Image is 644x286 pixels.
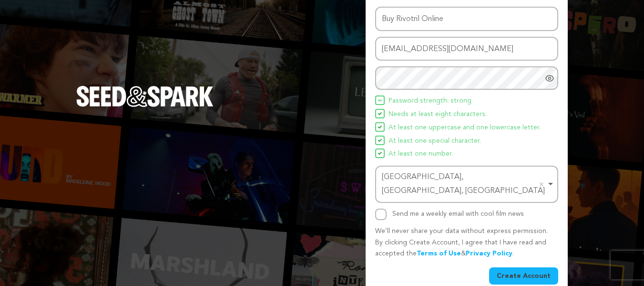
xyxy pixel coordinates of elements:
a: Seed&Spark Homepage [76,86,214,126]
input: Email address [375,37,558,61]
span: At least one special character. [388,136,481,147]
img: Seed&Spark Icon [378,112,382,116]
img: Seed&Spark Icon [378,125,382,129]
span: At least one number. [388,148,453,160]
button: Remove item: 'ChIJV2SgwjJBNIYRcFvbYZI8WJ0' [537,180,546,189]
label: Send me a weekly email with cool film news [392,211,524,217]
span: At least one uppercase and one lowercase letter. [388,122,541,134]
img: Seed&Spark Icon [378,151,382,155]
img: Seed&Spark Icon [378,138,382,142]
p: We’ll never share your data without express permission. By clicking Create Account, I agree that ... [375,226,558,260]
button: Create Account [489,267,558,285]
span: Password strength: strong [388,95,471,107]
img: Seed&Spark Logo [76,86,214,107]
img: Seed&Spark Icon [378,98,382,102]
div: [GEOGRAPHIC_DATA], [GEOGRAPHIC_DATA], [GEOGRAPHIC_DATA] [382,170,546,198]
a: Terms of Use [417,250,461,257]
a: Privacy Policy [466,250,512,257]
span: Needs at least eight characters. [388,109,487,120]
input: Name [375,7,558,31]
a: Show password as plain text. Warning: this will display your password on the screen. [545,74,554,83]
